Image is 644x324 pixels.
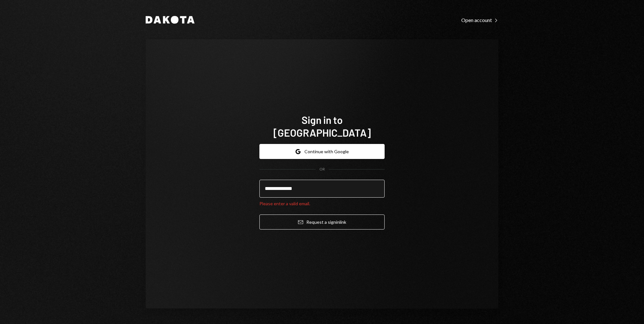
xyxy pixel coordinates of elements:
button: Continue with Google [259,144,385,159]
button: Request a signinlink [259,215,385,230]
a: Open account [461,16,498,23]
h1: Sign in to [GEOGRAPHIC_DATA] [259,113,385,139]
div: Please enter a valid email. [259,200,385,207]
div: OR [319,167,325,172]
